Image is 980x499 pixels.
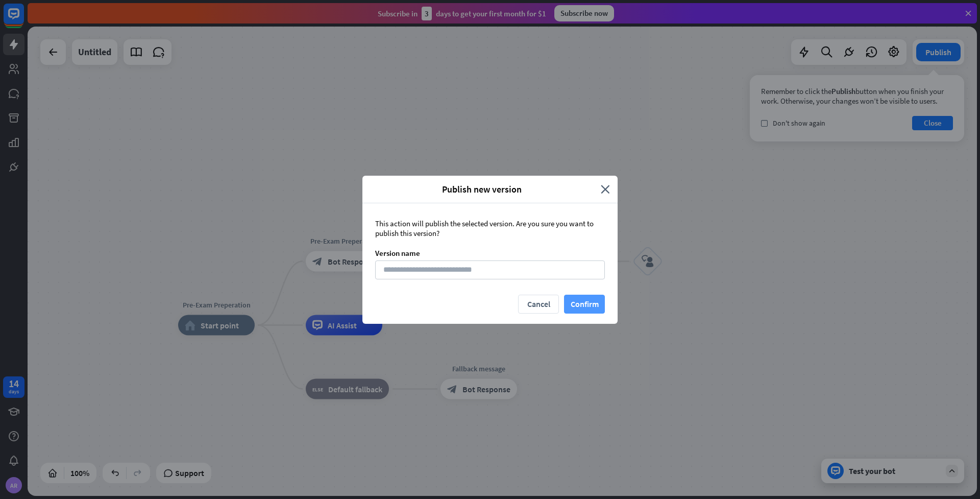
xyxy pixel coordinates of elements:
[564,295,605,314] button: Confirm
[375,219,605,238] div: This action will publish the selected version. Are you sure you want to publish this version?
[601,183,610,195] i: close
[370,183,593,195] span: Publish new version
[8,4,39,35] button: Open LiveChat chat widget
[375,248,605,258] div: Version name
[518,295,559,314] button: Cancel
